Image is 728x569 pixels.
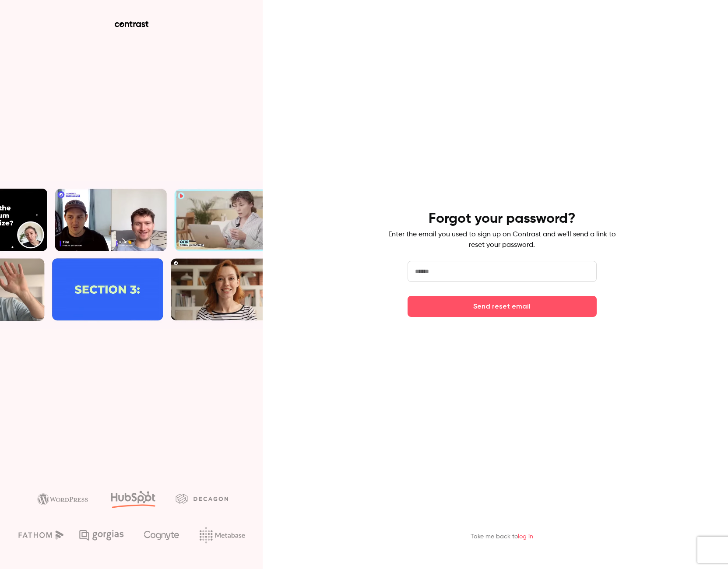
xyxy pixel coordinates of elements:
img: decagon [176,494,228,503]
p: Enter the email you used to sign up on Contrast and we'll send a link to reset your password. [388,229,616,250]
keeper-lock: Open Keeper Popup [579,266,590,277]
button: Send reset email [408,296,597,317]
p: Take me back to [471,532,533,541]
h4: Forgot your password? [429,210,576,228]
a: log in [518,534,533,540]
